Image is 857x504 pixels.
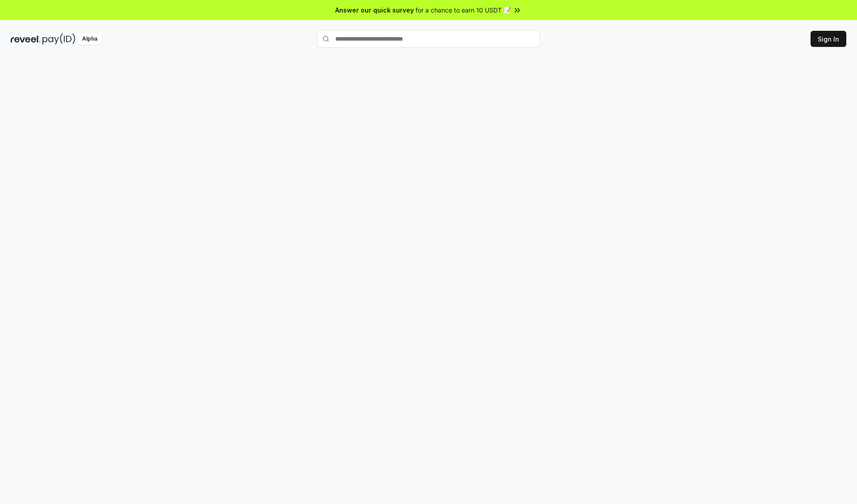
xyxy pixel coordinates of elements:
span: for a chance to earn 10 USDT 📝 [416,5,511,15]
button: Sign In [811,31,846,47]
img: pay_id [42,33,75,45]
span: Answer our quick survey [335,5,414,15]
div: Alpha [77,33,102,45]
img: reveel_dark [11,33,41,45]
